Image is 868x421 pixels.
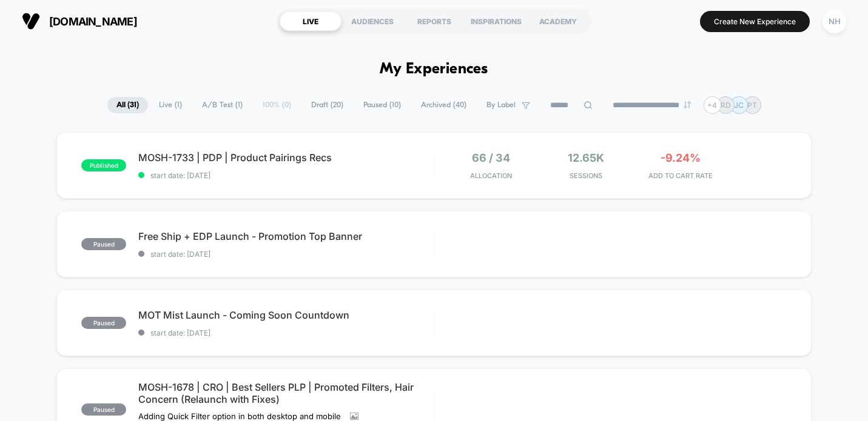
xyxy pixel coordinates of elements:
[568,151,604,164] span: 12.65k
[734,101,744,110] p: JC
[486,101,516,110] span: By Label
[138,230,434,242] span: Free Ship + EDP Launch - Promotion Top Banner
[412,97,476,113] span: Archived ( 40 )
[700,11,810,32] button: Create New Experience
[542,171,630,180] span: Sessions
[138,328,434,337] span: start date: [DATE]
[819,9,850,34] button: NH
[193,97,252,113] span: A/B Test ( 1 )
[81,403,126,416] span: paused
[341,12,403,31] div: AUDIENCES
[138,381,434,405] span: MOSH-1678 | CRO | Best Sellers PLP | Promoted Filters, Hair Concern (Relaunch with Fixes)
[472,151,510,164] span: 66 / 34
[527,12,589,31] div: ACADEMY
[280,12,341,31] div: LIVE
[684,101,691,108] img: end
[403,12,465,31] div: REPORTS
[81,238,126,250] span: paused
[138,151,434,164] span: MOSH-1733 | PDP | Product Pairings Recs
[107,97,148,113] span: All ( 31 )
[81,159,126,171] span: published
[18,12,141,31] button: [DOMAIN_NAME]
[465,12,527,31] div: INSPIRATIONS
[138,411,341,421] span: Adding Quick Filter option in both desktop and mobile
[49,15,137,28] span: [DOMAIN_NAME]
[138,250,434,259] span: start date: [DATE]
[470,171,512,180] span: Allocation
[661,151,701,164] span: -9.24%
[636,171,725,180] span: ADD TO CART RATE
[22,12,40,30] img: Visually logo
[302,97,352,113] span: Draft ( 20 )
[150,97,191,113] span: Live ( 1 )
[81,317,126,329] span: paused
[721,101,731,110] p: RD
[138,171,434,180] span: start date: [DATE]
[354,97,410,113] span: Paused ( 10 )
[823,10,846,33] div: NH
[138,309,434,321] span: MOT Mist Launch - Coming Soon Countdown
[704,96,721,114] div: + 4
[380,61,488,78] h1: My Experiences
[747,101,757,110] p: PT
